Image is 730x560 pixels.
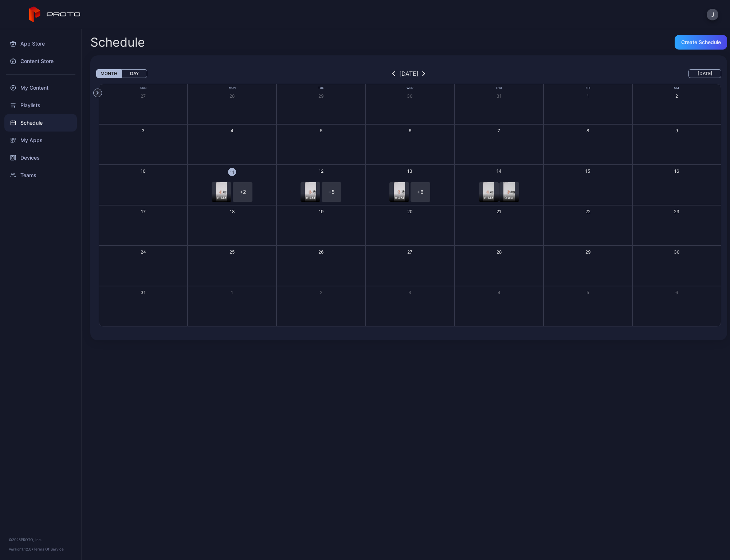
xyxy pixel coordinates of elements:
a: App Store [4,35,77,52]
button: 10 [99,165,188,205]
div: 5 [320,128,322,134]
div: + 5 [322,182,341,202]
div: 31 [141,289,146,295]
div: 31 [497,93,502,99]
div: Fri [543,86,632,90]
button: J [707,9,718,20]
a: Teams [4,167,77,184]
a: My Apps [4,132,77,149]
button: 27 [365,246,454,286]
div: 14 [497,168,502,174]
div: Tue [276,86,365,90]
button: 30 [632,246,721,286]
button: 28 [455,246,543,286]
div: 18 [230,208,235,215]
div: Create Schedule [681,39,721,45]
button: 128 AM+5 [276,165,365,205]
div: 2 [320,289,322,295]
span: Version 1.12.0 • [9,547,34,551]
button: 31 [455,84,543,124]
div: 9 [675,128,678,134]
div: 15 [585,168,590,174]
button: 21 [455,205,543,246]
div: 21 [497,208,501,215]
button: 4 [455,286,543,326]
h2: Schedule [90,36,145,49]
button: Create Schedule [675,35,727,50]
button: 2 [632,84,721,124]
div: 29 [585,249,590,255]
div: 6 [409,128,411,134]
button: 5 [276,124,365,165]
button: 26 [276,246,365,286]
div: [DATE] [399,69,419,78]
div: 10 [141,168,146,174]
button: 3 [365,286,454,326]
button: [DATE] [688,69,721,78]
button: 5 [543,286,632,326]
button: 15 [543,165,632,205]
div: 3 [408,289,411,295]
button: 9 [632,124,721,165]
div: Sun [99,86,188,90]
div: 30 [674,249,680,255]
div: 7 [498,128,500,134]
div: 4 [498,289,501,295]
div: My Content [4,79,77,97]
div: 17 [141,208,146,215]
button: 25 [188,246,276,286]
div: 8 AM [479,193,499,202]
div: 27 [407,249,412,255]
div: 28 [229,93,235,99]
button: 24 [99,246,188,286]
button: 30 [365,84,454,124]
div: 27 [141,93,146,99]
div: 20 [407,208,413,215]
button: 1 [543,84,632,124]
button: 6 [632,286,721,326]
div: 29 [318,93,323,99]
div: 8 [586,128,589,134]
div: 13 [407,168,412,174]
div: 28 [497,249,502,255]
a: Devices [4,149,77,167]
button: Month [96,69,122,78]
a: Terms Of Service [34,547,64,551]
div: 2 [675,93,678,99]
button: 148 AM9 AM [455,165,543,205]
div: 5 [586,289,589,295]
button: 22 [543,205,632,246]
button: 27 [99,84,188,124]
div: 3 [142,128,145,134]
div: + 6 [411,182,430,202]
div: Thu [455,86,543,90]
div: 24 [141,249,146,255]
div: 26 [318,249,323,255]
button: 20 [365,205,454,246]
div: Mon [188,86,276,90]
a: Content Store [4,52,77,70]
button: 29 [276,84,365,124]
button: 138 AM+6 [365,165,454,205]
div: Sat [632,86,721,90]
button: 23 [632,205,721,246]
div: 8 AM [389,193,409,202]
div: 30 [407,93,413,99]
div: 1 [587,93,589,99]
div: 1 [231,289,233,295]
div: © 2025 PROTO, Inc. [9,537,72,543]
button: 7 [455,124,543,165]
button: 8 [543,124,632,165]
div: 6 [675,289,678,295]
button: 17 [99,205,188,246]
button: 19 [276,205,365,246]
button: 31 [99,286,188,326]
button: 29 [543,246,632,286]
button: 3 [99,124,188,165]
div: 4 [231,128,233,134]
div: 12 [319,168,323,174]
div: Schedule [4,114,77,132]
